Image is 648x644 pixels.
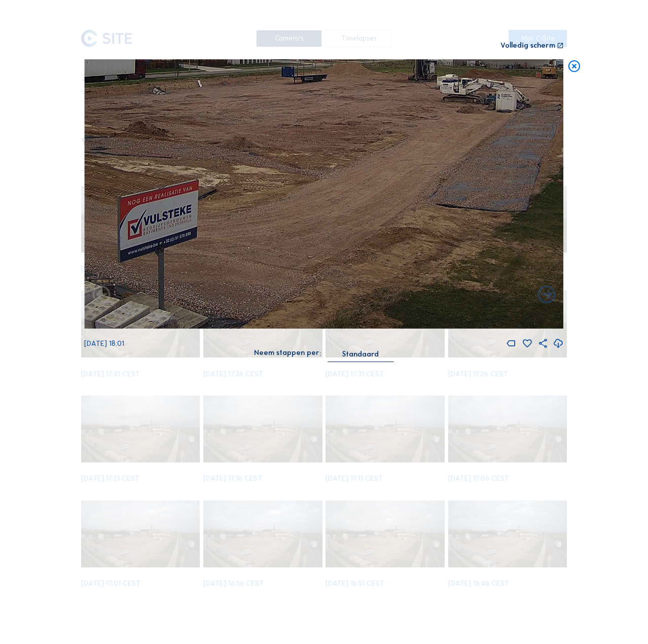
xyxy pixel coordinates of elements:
div: Standaard [328,350,393,362]
img: Image [84,59,563,329]
span: [DATE] 18:01 [84,339,124,348]
div: Standaard [342,350,379,359]
i: Back [536,284,557,306]
i: Forward [91,284,112,306]
div: Volledig scherm [500,42,555,50]
div: Neem stappen per: [254,349,321,356]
